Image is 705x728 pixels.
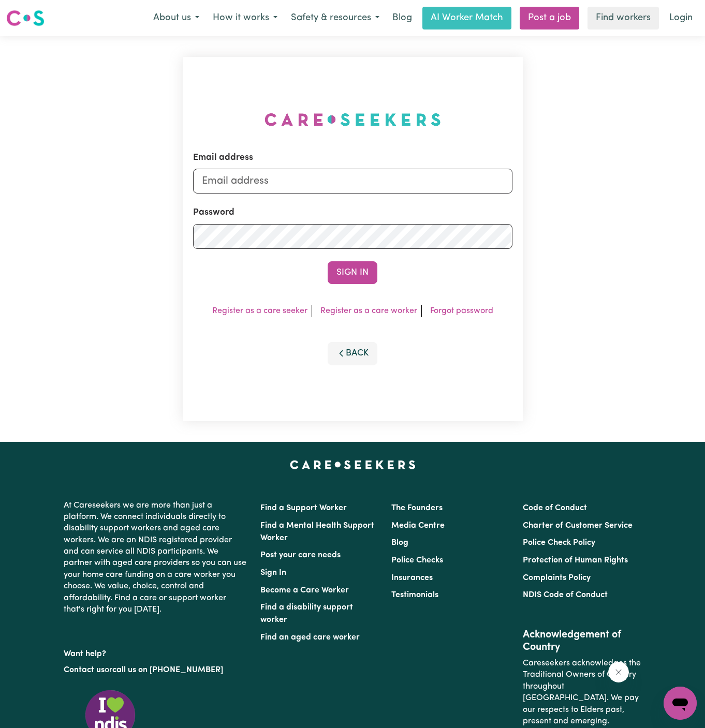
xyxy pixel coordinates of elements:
label: Password [193,206,234,219]
a: Register as a care worker [320,307,417,315]
a: Find workers [587,7,659,29]
a: Become a Care Worker [260,586,349,595]
a: Police Check Policy [523,539,595,547]
a: call us on [PHONE_NUMBER] [112,666,223,674]
a: Complaints Policy [523,574,591,582]
button: Safety & resources [284,7,386,29]
a: Blog [386,7,418,29]
a: Charter of Customer Service [523,522,633,530]
button: How it works [206,7,284,29]
a: Post your care needs [260,551,341,559]
a: Testimonials [391,591,438,599]
input: Email address [193,169,512,194]
a: The Founders [391,504,443,512]
h2: Acknowledgement of Country [523,629,641,653]
a: Insurances [391,574,433,582]
a: Register as a care seeker [212,307,307,315]
a: Post a job [520,7,579,29]
a: AI Worker Match [422,7,511,29]
button: About us [146,7,206,29]
span: Need any help? [6,7,63,16]
a: Media Centre [391,522,445,530]
p: or [64,660,248,680]
iframe: Button to launch messaging window [664,687,697,720]
a: Contact us [64,666,105,674]
a: Find a Mental Health Support Worker [260,522,374,542]
a: Blog [391,539,408,547]
a: Police Checks [391,556,443,564]
p: Want help? [64,644,248,660]
a: Sign In [260,569,286,577]
a: Find a Support Worker [260,504,347,512]
a: Protection of Human Rights [523,556,628,564]
a: Code of Conduct [523,504,587,512]
a: Careseekers home page [290,460,416,469]
img: Careseekers logo [6,9,45,27]
a: Find an aged care worker [260,633,360,642]
a: NDIS Code of Conduct [523,591,608,599]
a: Find a disability support worker [260,603,353,624]
button: Sign In [328,261,377,284]
label: Email address [193,151,253,165]
button: Back [328,342,377,365]
a: Forgot password [430,307,493,315]
p: At Careseekers we are more than just a platform. We connect individuals directly to disability su... [64,496,248,620]
a: Login [663,7,699,29]
iframe: Close message [608,662,629,682]
a: Careseekers logo [6,6,45,30]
